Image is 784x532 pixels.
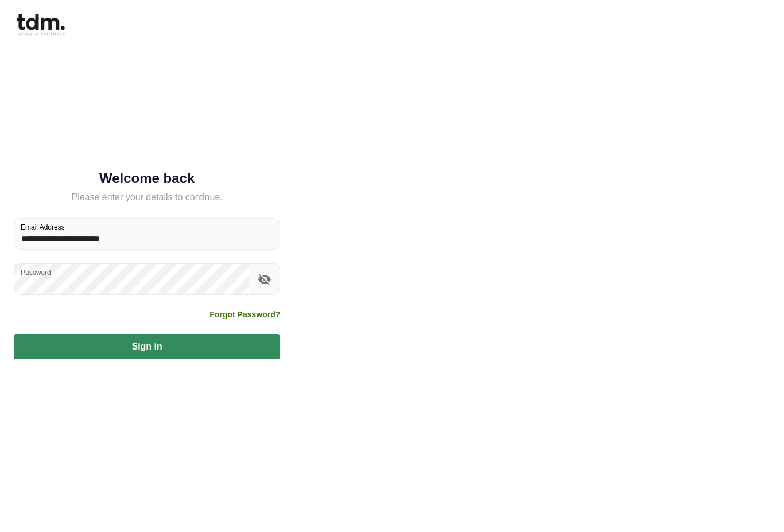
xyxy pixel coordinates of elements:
label: Password [21,267,51,277]
h5: Welcome back [14,173,280,184]
h5: Please enter your details to continue. [14,191,280,204]
a: Forgot Password? [209,309,280,320]
button: toggle password visibility [255,270,274,289]
button: Sign in [14,334,280,359]
label: Email Address [21,222,65,232]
